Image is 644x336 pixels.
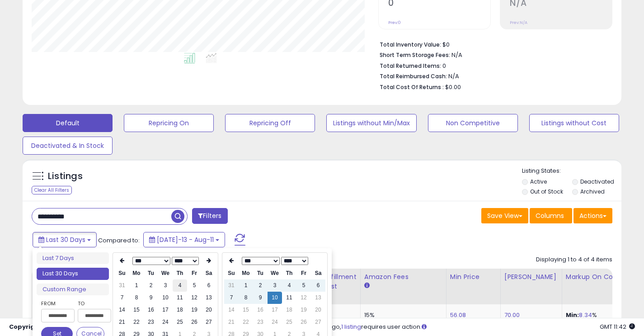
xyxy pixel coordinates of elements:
[380,83,444,91] b: Total Cost Of Returns :
[239,267,253,279] th: Mo
[530,188,563,195] label: Out of Stock
[522,167,621,175] p: Listing States:
[187,316,202,328] td: 26
[144,279,158,292] td: 2
[37,252,109,265] li: Last 7 Days
[530,208,572,223] button: Columns
[573,208,612,223] button: Actions
[202,304,216,316] td: 20
[311,304,325,316] td: 20
[46,235,85,244] span: Last 30 Days
[157,235,214,244] span: [DATE]-13 - Aug-11
[115,292,129,304] td: 7
[173,267,187,279] th: Th
[536,211,564,220] span: Columns
[187,304,202,316] td: 19
[450,272,497,282] div: Min Price
[124,114,214,132] button: Repricing On
[239,292,253,304] td: 8
[228,323,635,331] div: Last InventoryLab Update: 3 hours ago, requires user action.
[173,316,187,328] td: 25
[282,304,296,316] td: 18
[32,186,72,194] div: Clear All Filters
[282,292,296,304] td: 11
[380,51,450,59] b: Short Term Storage Fees:
[253,267,268,279] th: Tu
[9,323,157,331] div: seller snap | |
[504,272,558,282] div: [PERSON_NAME]
[48,170,83,183] h5: Listings
[129,304,144,316] td: 15
[202,279,216,292] td: 6
[380,72,447,80] b: Total Reimbursed Cash:
[364,272,442,282] div: Amazon Fees
[224,267,239,279] th: Su
[129,292,144,304] td: 8
[37,284,109,296] li: Custom Range
[296,292,311,304] td: 12
[239,279,253,292] td: 1
[158,267,173,279] th: We
[322,272,357,291] div: Fulfillment Cost
[445,83,461,91] span: $0.00
[158,304,173,316] td: 17
[202,292,216,304] td: 13
[144,304,158,316] td: 16
[129,316,144,328] td: 22
[253,304,268,316] td: 16
[78,299,104,308] label: To
[282,279,296,292] td: 4
[268,267,282,279] th: We
[311,279,325,292] td: 6
[253,316,268,328] td: 23
[239,316,253,328] td: 22
[448,72,459,80] span: N/A
[282,267,296,279] th: Th
[224,279,239,292] td: 31
[115,316,129,328] td: 21
[202,316,216,328] td: 27
[129,267,144,279] th: Mo
[530,178,547,185] label: Active
[600,322,635,331] span: 2025-09-11 11:42 GMT
[380,41,441,48] b: Total Inventory Value:
[192,208,227,224] button: Filters
[268,304,282,316] td: 17
[311,292,325,304] td: 13
[451,51,462,59] span: N/A
[224,292,239,304] td: 7
[23,114,113,132] button: Default
[296,316,311,328] td: 26
[388,20,401,25] small: Prev: 0
[37,268,109,280] li: Last 30 Days
[158,316,173,328] td: 24
[311,267,325,279] th: Sa
[481,208,528,223] button: Save View
[144,267,158,279] th: Tu
[224,304,239,316] td: 14
[341,322,361,331] a: 1 listing
[253,279,268,292] td: 2
[311,316,325,328] td: 27
[380,38,606,49] li: $0
[296,267,311,279] th: Fr
[202,267,216,279] th: Sa
[23,137,113,155] button: Deactivated & In Stock
[428,114,518,132] button: Non Competitive
[144,292,158,304] td: 9
[115,279,129,292] td: 31
[187,279,202,292] td: 5
[364,282,370,290] small: Amazon Fees.
[326,114,416,132] button: Listings without Min/Max
[268,292,282,304] td: 10
[566,272,644,282] div: Markup on Cost
[9,322,42,331] strong: Copyright
[224,316,239,328] td: 21
[115,267,129,279] th: Su
[187,267,202,279] th: Fr
[239,304,253,316] td: 15
[187,292,202,304] td: 12
[144,316,158,328] td: 23
[529,114,619,132] button: Listings without Cost
[282,316,296,328] td: 25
